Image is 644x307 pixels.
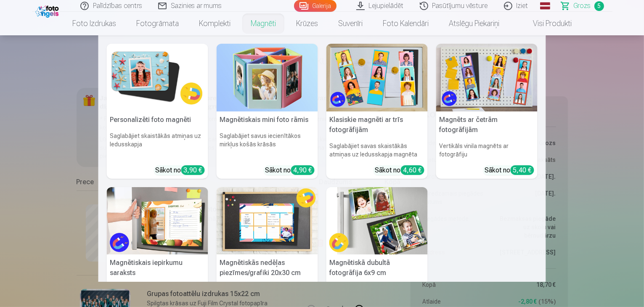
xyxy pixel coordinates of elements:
[217,281,318,305] h6: Organizējiet savu aktivitāšu grafiku
[107,254,208,281] h5: Magnētiskais iepirkumu saraksts
[107,44,208,111] img: Personalizēti foto magnēti
[509,12,582,35] a: Visi produkti
[326,187,428,255] img: Magnētiskā dubultā fotogrāfija 6x9 cm
[326,44,428,179] a: Klasiskie magnēti ar trīs fotogrāfijāmKlasiskie magnēti ar trīs fotogrāfijāmSaglabājiet savas ska...
[217,44,318,111] img: Magnētiskais mini foto rāmis
[436,138,538,162] h6: Vertikāls vinila magnēts ar fotogrāfiju
[439,12,509,35] a: Atslēgu piekariņi
[217,187,318,255] img: Magnētiskās nedēļas piezīmes/grafiki 20x30 cm
[326,138,428,162] h6: Saglabājiet savas skaistākās atmiņas uz ledusskapja magnēta
[217,254,318,281] h5: Magnētiskās nedēļas piezīmes/grafiki 20x30 cm
[107,128,208,162] h6: Saglabājiet skaistākās atmiņas uz ledusskapja
[189,12,241,35] a: Komplekti
[436,44,538,179] a: Magnēts ar četrām fotogrāfijāmMagnēts ar četrām fotogrāfijāmVertikāls vinila magnēts ar fotogrāfi...
[485,165,534,175] div: Sākot no
[326,111,428,138] h5: Klasiskie magnēti ar trīs fotogrāfijām
[217,128,318,162] h6: Saglabājiet savus iecienītākos mirkļus košās krāsās
[436,44,538,111] img: Magnēts ar četrām fotogrāfijām
[126,12,189,35] a: Fotogrāmata
[594,1,604,11] span: 5
[375,165,424,175] div: Sākot no
[326,44,428,111] img: Klasiskie magnēti ar trīs fotogrāfijām
[326,281,428,305] h6: Izbaudiet divas dārgas atmiņas uz ledusskapja
[107,111,208,128] h5: Personalizēti foto magnēti
[436,111,538,138] h5: Magnēts ar četrām fotogrāfijām
[265,165,315,175] div: Sākot no
[181,165,205,175] div: 3,90 €
[511,165,534,175] div: 5,40 €
[326,254,428,281] h5: Magnētiskā dubultā fotogrāfija 6x9 cm
[574,1,591,11] span: Grozs
[241,12,286,35] a: Magnēti
[217,44,318,179] a: Magnētiskais mini foto rāmisMagnētiskais mini foto rāmisSaglabājiet savus iecienītākos mirkļus ko...
[107,44,208,179] a: Personalizēti foto magnētiPersonalizēti foto magnētiSaglabājiet skaistākās atmiņas uz ledusskapja...
[286,12,328,35] a: Krūzes
[217,111,318,128] h5: Magnētiskais mini foto rāmis
[62,12,126,35] a: Foto izdrukas
[35,3,61,18] img: /fa1
[401,165,424,175] div: 4,60 €
[156,165,205,175] div: Sākot no
[291,165,315,175] div: 4,90 €
[373,12,439,35] a: Foto kalendāri
[107,187,208,255] img: Magnētiskais iepirkumu saraksts
[328,12,373,35] a: Suvenīri
[107,281,208,305] h6: Saglabājiet savu pārtikas preču sarakstu parocīgu un sakārtotu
